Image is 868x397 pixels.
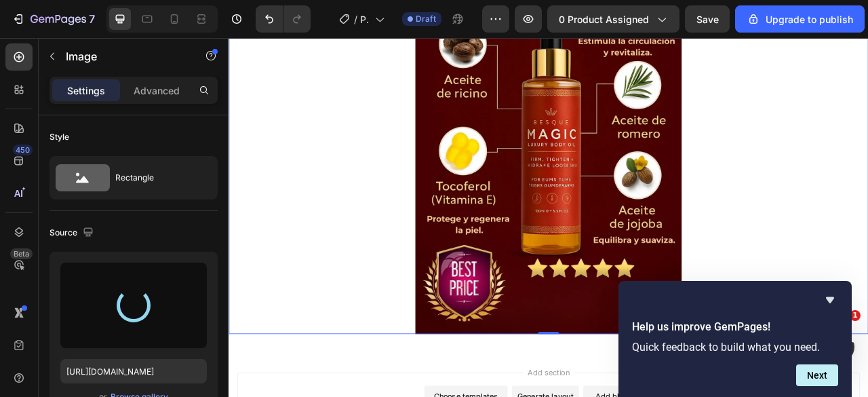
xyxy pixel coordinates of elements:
[354,12,357,26] span: /
[747,12,853,26] div: Upgrade to publish
[632,292,838,386] div: Help us improve GemPages!
[60,359,207,383] input: https://example.com/image.jpg
[850,310,861,321] span: 1
[256,5,311,33] div: Undo/Redo
[115,162,198,193] div: Rectangle
[685,5,730,33] button: Save
[134,83,180,98] p: Advanced
[416,13,436,25] span: Draft
[559,12,649,26] span: 0 product assigned
[696,14,719,25] span: Save
[360,12,370,26] span: Product Page - [DATE] 05:13:45
[67,83,105,98] p: Settings
[50,131,69,143] div: Style
[13,145,33,155] div: 450
[66,48,181,64] p: Image
[822,292,838,308] button: Hide survey
[632,341,838,354] p: Quick feedback to build what you need.
[5,5,101,33] button: 7
[547,5,679,33] button: 0 product assigned
[632,319,838,335] h2: Help us improve GemPages!
[735,5,865,33] button: Upgrade to publish
[50,224,96,242] div: Source
[796,364,838,386] button: Next question
[10,248,33,259] div: Beta
[229,38,868,397] iframe: Design area
[89,11,95,27] p: 7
